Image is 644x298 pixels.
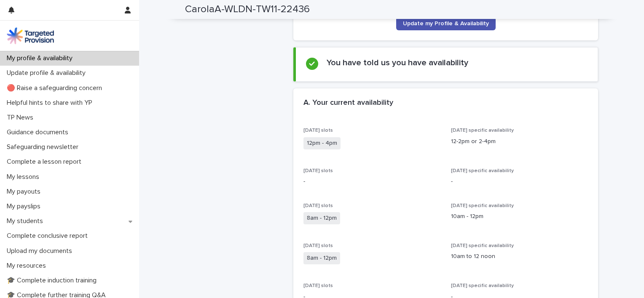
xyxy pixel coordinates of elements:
[3,232,94,240] p: Complete conclusive report
[185,3,310,16] h2: CarolaA-WLDN-TW11-22436
[451,203,514,208] span: [DATE] specific availability
[3,69,92,77] p: Update profile & availability
[3,143,85,151] p: Safeguarding newsletter
[451,212,588,221] p: 10am - 12pm
[451,128,514,133] span: [DATE] specific availability
[3,128,75,136] p: Guidance documents
[451,252,588,261] p: 10am to 12 noon
[303,128,333,133] span: [DATE] slots
[451,177,588,186] p: -
[7,27,54,44] img: M5nRWzHhSzIhMunXDL62
[3,114,40,122] p: TP News
[3,84,109,92] p: 🔴 Raise a safeguarding concern
[451,243,514,248] span: [DATE] specific availability
[303,243,333,248] span: [DATE] slots
[3,158,88,166] p: Complete a lesson report
[3,202,47,210] p: My payslips
[3,247,79,255] p: Upload my documents
[3,99,99,107] p: Helpful hints to share with YP
[3,188,47,196] p: My payouts
[303,252,340,264] span: 8am - 12pm
[3,277,103,285] p: 🎓 Complete induction training
[451,283,514,288] span: [DATE] specific availability
[303,177,441,186] p: -
[303,283,333,288] span: [DATE] slots
[303,212,340,224] span: 8am - 12pm
[3,173,46,181] p: My lessons
[327,58,468,68] h2: You have told us you have availability
[403,21,489,27] span: Update my Profile & Availability
[396,17,496,30] a: Update my Profile & Availability
[3,54,79,62] p: My profile & availability
[303,137,341,149] span: 12pm - 4pm
[451,137,588,146] p: 12-2pm or 2-4pm
[451,168,514,173] span: [DATE] specific availability
[303,168,333,173] span: [DATE] slots
[3,262,53,270] p: My resources
[303,203,333,208] span: [DATE] slots
[303,98,393,108] h2: A. Your current availability
[3,217,50,225] p: My students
